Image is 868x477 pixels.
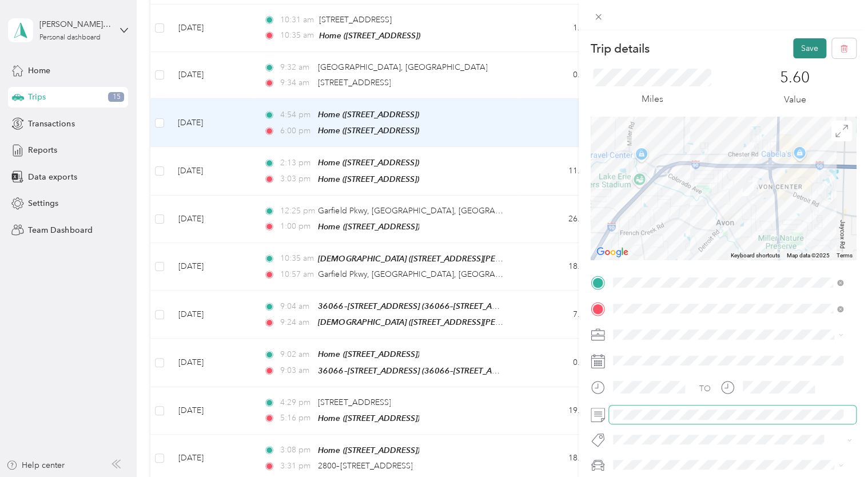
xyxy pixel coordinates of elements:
img: Google [594,245,631,260]
p: Miles [641,92,663,106]
p: 5.60 [780,69,810,87]
p: Value [783,93,806,107]
a: Open this area in Google Maps (opens a new window) [594,245,631,260]
p: Trip details [591,41,650,57]
a: Terms (opens in new tab) [837,252,853,259]
span: Map data ©2025 [787,252,830,259]
div: TO [699,383,711,395]
iframe: Everlance-gr Chat Button Frame [804,413,868,477]
button: Keyboard shortcuts [731,252,780,260]
button: Save [793,38,826,58]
